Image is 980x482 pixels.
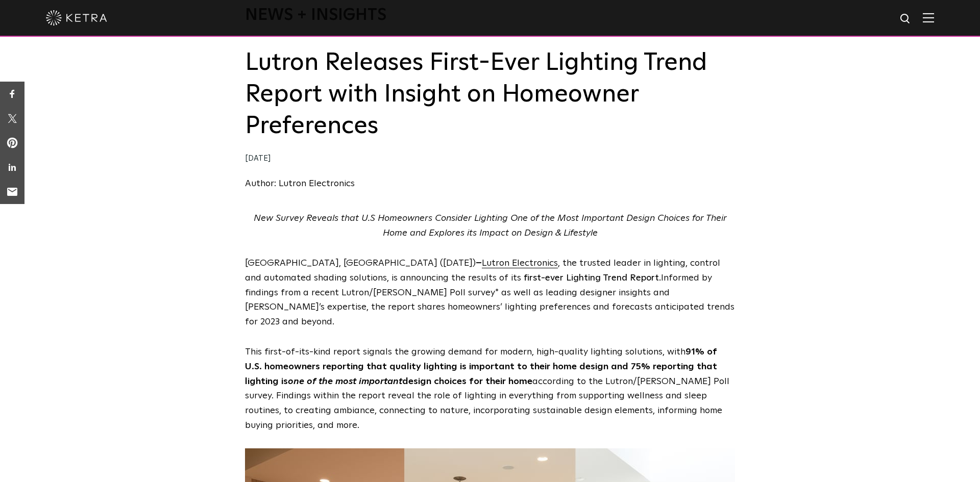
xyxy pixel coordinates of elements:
[245,259,720,283] span: , the trusted leader in lighting, control and automated shading solutions, is announcing the resu...
[899,13,912,26] img: search icon
[245,151,735,166] div: [DATE]
[254,214,727,238] em: New Survey Reveals that U.S Homeowners Consider Lighting One of the Most Important Design Choices...
[288,377,402,386] em: one of the most important
[245,347,729,430] span: This first-of-its-kind report signals the growing demand for modern, high-quality lighting soluti...
[524,273,661,283] span: first-ever Lighting Trend Report.
[923,13,934,22] img: Hamburger%20Nav.svg
[46,10,107,26] img: ketra-logo-2019-white
[245,347,717,386] strong: 91% of U.S. homeowners reporting that quality lighting is important to their home design and 75% ...
[245,179,355,188] a: Author: Lutron Electronics
[245,259,734,326] span: [GEOGRAPHIC_DATA], [GEOGRAPHIC_DATA] ([DATE]) Informed by findings from a recent Lutron/[PERSON_N...
[482,259,558,268] a: Lutron Electronics
[245,47,735,142] h2: Lutron Releases First-Ever Lighting Trend Report with Insight on Homeowner Preferences
[476,259,482,268] strong: –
